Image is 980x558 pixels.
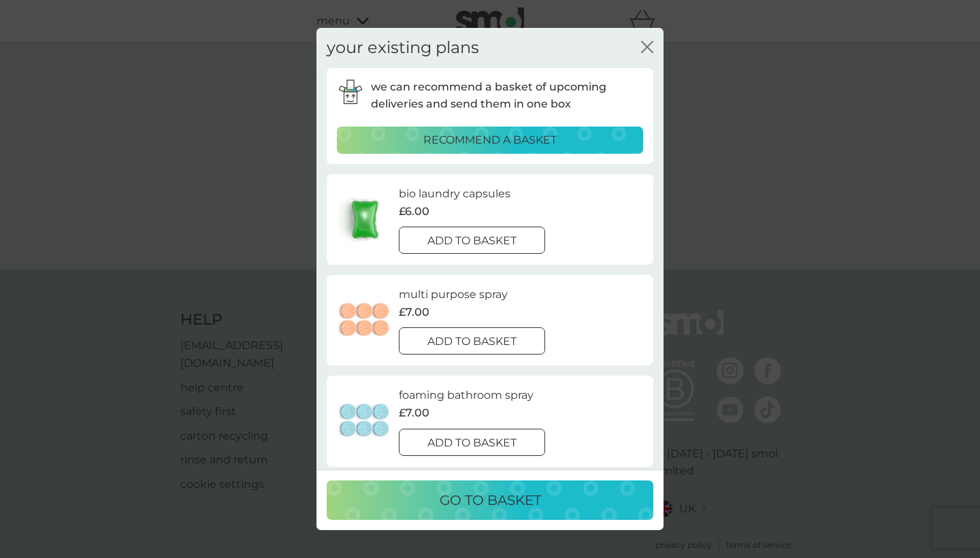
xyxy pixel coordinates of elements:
p: foaming bathroom spray [399,387,534,404]
p: add to basket [427,434,517,452]
p: £7.00 [399,404,429,422]
button: close [641,41,653,55]
h2: your existing plans [327,38,479,58]
p: recommend a basket [423,131,557,149]
button: recommend a basket [337,127,643,154]
button: add to basket [399,227,545,254]
p: add to basket [427,232,517,250]
button: add to basket [399,327,545,355]
button: add to basket [399,429,545,456]
p: add to basket [427,333,517,350]
p: we can recommend a basket of upcoming deliveries and send them in one box [371,78,643,113]
p: £6.00 [399,203,429,220]
p: bio laundry capsules [399,185,510,203]
p: go to basket [440,489,541,511]
p: multi purpose spray [399,286,508,303]
button: go to basket [327,480,653,520]
p: £7.00 [399,303,429,321]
